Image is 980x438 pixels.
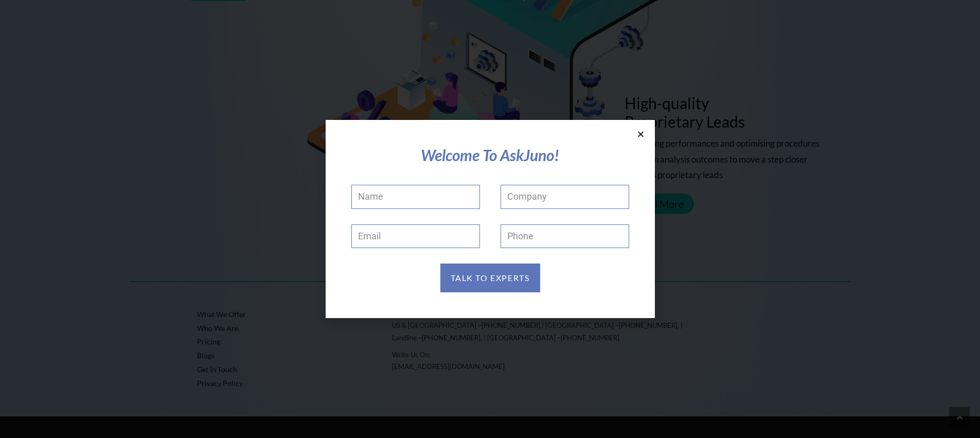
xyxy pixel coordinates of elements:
input: Name [351,185,480,208]
button: TALK TO EXPERTS [440,264,540,292]
input: Only numbers and phone characters (#, -, *, etc) are accepted. [501,224,629,248]
input: Email [351,224,480,248]
h2: Welcome To AskJuno! [351,146,629,164]
input: Company [501,185,629,208]
span: TALK TO EXPERTS [451,274,530,282]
